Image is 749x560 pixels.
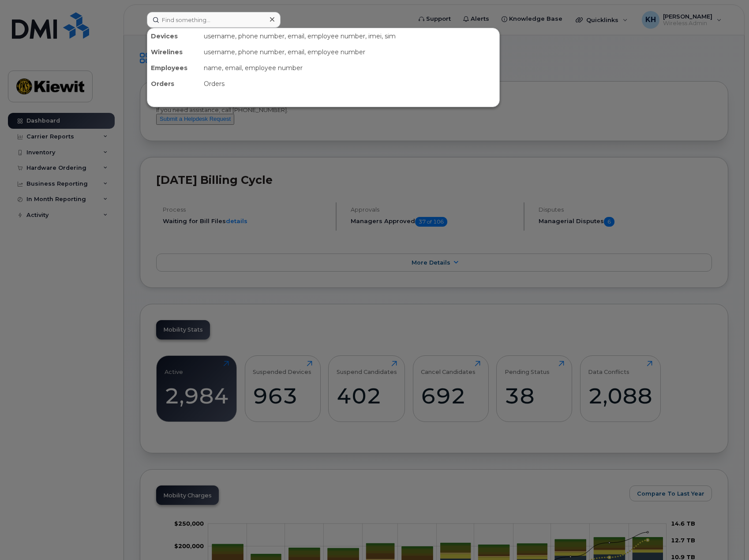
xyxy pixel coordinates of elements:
[147,60,200,76] div: Employees
[147,28,200,44] div: Devices
[147,44,200,60] div: Wirelines
[147,76,200,92] div: Orders
[711,522,742,553] iframe: Messenger Launcher
[200,76,499,92] div: Orders
[200,44,499,60] div: username, phone number, email, employee number
[200,60,499,76] div: name, email, employee number
[200,28,499,44] div: username, phone number, email, employee number, imei, sim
